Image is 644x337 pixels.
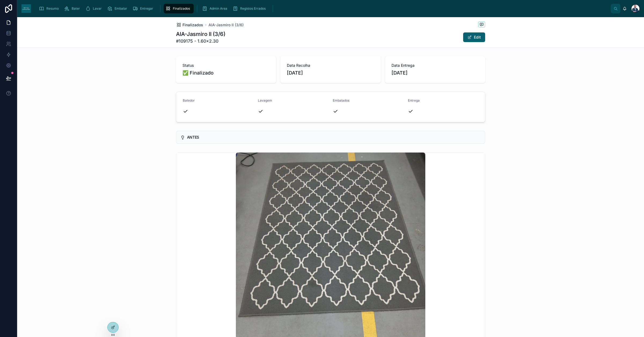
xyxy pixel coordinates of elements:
a: Admin Area [200,4,231,13]
h1: AIA-Jasmiro II (3/6) [176,30,225,38]
span: Status [182,63,270,68]
span: Data Recolha [287,63,374,68]
span: Entregar [140,6,153,11]
span: Bater [72,6,80,11]
h5: ANTES [187,135,481,139]
span: [DATE] [287,69,374,77]
a: Registos Errados [231,4,269,13]
a: Lavar [84,4,105,13]
span: Finalizados [173,6,190,11]
span: Entrega [408,98,420,102]
span: Lavagem [258,98,272,102]
a: Entregar [131,4,157,13]
a: Bater [63,4,84,13]
a: Finalizados [164,4,194,13]
span: Lavar [93,6,102,11]
span: Admin Area [210,6,227,11]
span: Resumo [46,6,59,11]
span: #109175 - 1.60×2.30 [176,38,225,44]
span: Embalados [333,98,349,102]
span: Batedor [183,98,195,102]
span: Data Entrega [391,63,479,68]
div: scrollable content [35,3,611,14]
a: Embalar [105,4,131,13]
a: Resumo [37,4,63,13]
a: AIA-Jasmiro II (3/6) [208,22,244,28]
span: [DATE] [391,69,479,77]
span: Registos Errados [240,6,266,11]
span: Finalizados [182,22,203,28]
button: Edit [463,32,485,42]
span: ✅ Finalizado [182,69,270,77]
span: Embalar [115,6,127,11]
a: Finalizados [176,22,203,28]
img: App logo [21,4,31,13]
